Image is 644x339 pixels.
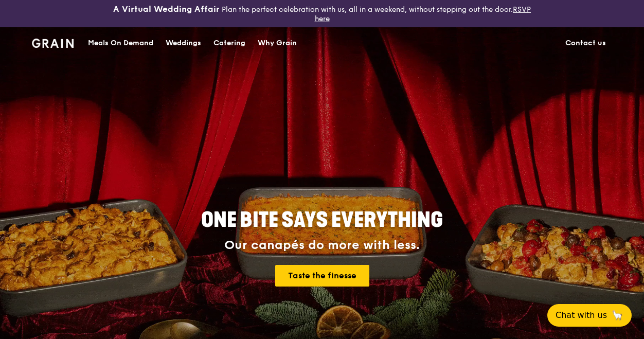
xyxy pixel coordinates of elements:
[137,238,507,253] div: Our canapés do more with less.
[258,28,297,59] div: Why Grain
[252,28,303,59] a: Why Grain
[559,28,612,59] a: Contact us
[611,309,623,322] span: 🦙
[32,27,74,58] a: GrainGrain
[547,304,632,327] button: Chat with us🦙
[315,5,531,23] a: RSVP here
[556,309,607,322] span: Chat with us
[166,28,201,59] div: Weddings
[32,39,74,48] img: Grain
[213,28,245,59] div: Catering
[159,28,207,59] a: Weddings
[108,4,537,23] div: Plan the perfect celebration with us, all in a weekend, without stepping out the door.
[88,28,153,59] div: Meals On Demand
[275,265,369,287] a: Taste the finesse
[207,28,252,59] a: Catering
[113,4,220,14] h3: A Virtual Wedding Affair
[201,208,443,233] span: ONE BITE SAYS EVERYTHING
